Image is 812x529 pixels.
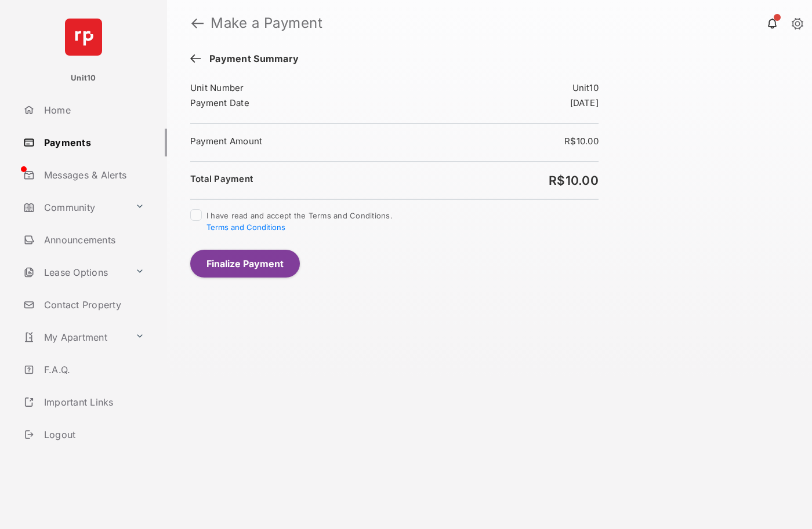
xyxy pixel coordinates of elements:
[19,258,130,286] a: Lease Options
[65,19,102,56] img: svg+xml;base64,PHN2ZyB4bWxucz0iaHR0cDovL3d3dy53My5vcmcvMjAwMC9zdmciIHdpZHRoPSI2NCIgaGVpZ2h0PSI2NC...
[190,250,300,278] button: Finalize Payment
[19,421,167,448] a: Logout
[71,72,96,84] p: Unit10
[19,129,167,156] a: Payments
[19,194,130,221] a: Community
[204,53,299,66] span: Payment Summary
[206,222,285,232] button: I have read and accept the Terms and Conditions.
[19,161,167,189] a: Messages & Alerts
[19,96,167,124] a: Home
[19,323,130,351] a: My Apartment
[211,16,322,30] strong: Make a Payment
[206,211,393,232] span: I have read and accept the Terms and Conditions.
[19,291,167,319] a: Contact Property
[19,388,149,416] a: Important Links
[19,356,167,384] a: F.A.Q.
[19,226,167,254] a: Announcements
